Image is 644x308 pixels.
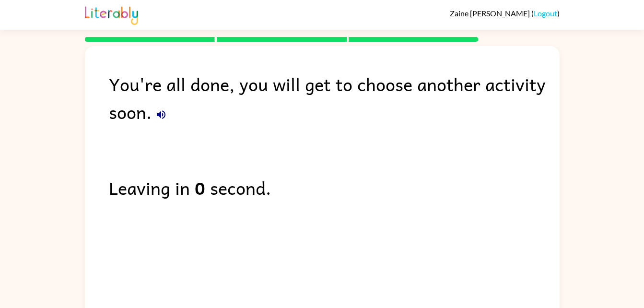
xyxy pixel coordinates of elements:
img: Literably [85,4,138,25]
div: ( ) [450,9,560,18]
div: You're all done, you will get to choose another activity soon. [109,70,560,126]
div: Leaving in second. [109,174,560,201]
b: 0 [195,174,205,201]
span: Zaine [PERSON_NAME] [450,9,531,18]
a: Logout [534,9,557,18]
